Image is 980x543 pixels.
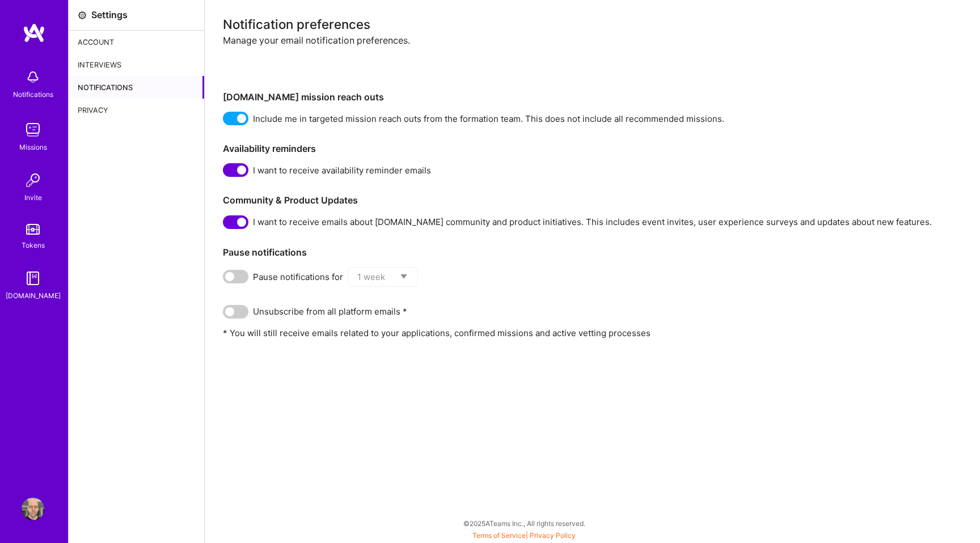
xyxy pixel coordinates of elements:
[22,118,44,141] img: teamwork
[19,498,47,520] a: User Avatar
[253,306,407,317] span: Unsubscribe from all platform emails *
[253,216,932,228] span: I want to receive emails about [DOMAIN_NAME] community and product initiatives. This includes eve...
[22,66,44,88] img: bell
[69,76,204,99] div: Notifications
[472,531,526,540] a: Terms of Service
[22,239,45,251] div: Tokens
[13,88,53,100] div: Notifications
[69,31,204,53] div: Account
[530,531,576,540] a: Privacy Policy
[78,11,87,20] i: icon Settings
[22,267,44,290] img: guide book
[23,23,45,43] img: logo
[253,113,724,125] span: Include me in targeted mission reach outs from the formation team. This does not include all reco...
[223,143,962,154] h3: Availability reminders
[223,18,962,30] div: Notification preferences
[68,509,980,537] div: © 2025 ATeams Inc., All rights reserved.
[22,169,44,192] img: Invite
[223,247,962,258] h3: Pause notifications
[472,531,576,540] span: |
[91,9,128,21] div: Settings
[6,290,61,302] div: [DOMAIN_NAME]
[223,35,962,83] div: Manage your email notification preferences.
[253,164,431,176] span: I want to receive availability reminder emails
[24,192,42,203] div: Invite
[223,327,962,339] p: * You will still receive emails related to your applications, confirmed missions and active vetti...
[223,92,962,103] h3: [DOMAIN_NAME] mission reach outs
[253,271,343,283] span: Pause notifications for
[69,99,204,121] div: Privacy
[69,53,204,76] div: Interviews
[22,498,44,520] img: User Avatar
[19,141,47,153] div: Missions
[26,224,40,235] img: tokens
[223,195,962,206] h3: Community & Product Updates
